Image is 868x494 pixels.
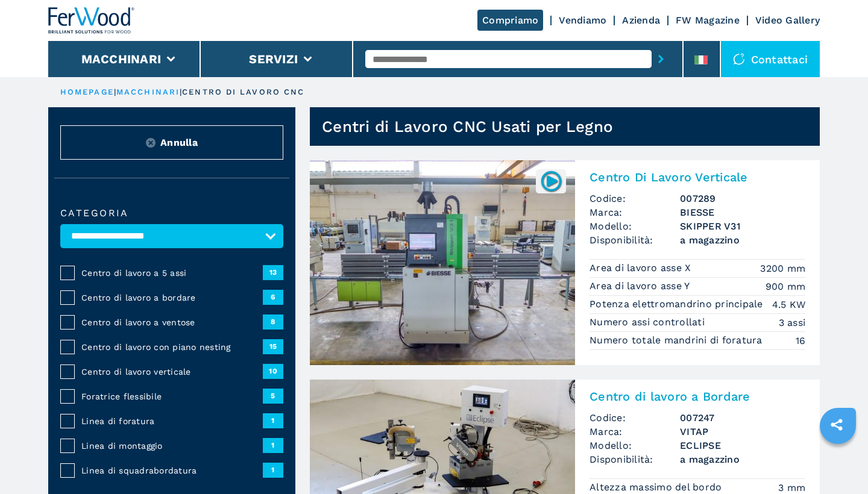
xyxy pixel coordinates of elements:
span: a magazzino [680,233,805,247]
h3: BIESSE [680,205,805,219]
span: Foratrice flessibile [81,390,263,402]
img: Reset [146,138,156,148]
a: HOMEPAGE [60,87,114,96]
span: Modello: [590,219,680,233]
em: 3 assi [779,316,806,330]
p: Area di lavoro asse Y [590,280,693,293]
span: a magazzino [680,452,805,466]
a: FW Magazine [676,14,740,26]
span: Centro di lavoro con piano nesting [81,341,263,353]
p: Numero assi controllati [590,316,708,329]
a: Centro Di Lavoro Verticale BIESSE SKIPPER V31007289Centro Di Lavoro VerticaleCodice:007289Marca:B... [310,160,820,365]
button: submit-button [652,45,670,73]
img: Contattaci [733,53,745,65]
p: centro di lavoro cnc [182,87,304,98]
span: 13 [263,265,283,280]
span: 10 [263,364,283,378]
span: Disponibilità: [590,233,680,247]
a: Compriamo [477,10,543,31]
span: Centro di lavoro verticale [81,366,263,378]
span: Marca: [590,205,680,219]
a: Azienda [622,14,660,26]
span: Annulla [160,136,198,149]
em: 16 [796,334,806,348]
h2: Centro Di Lavoro Verticale [590,170,805,184]
span: Linea di squadrabordatura [81,464,263,477]
h3: SKIPPER V31 [680,219,805,233]
button: Servizi [249,52,298,66]
span: Disponibilità: [590,452,680,466]
h1: Centri di Lavoro CNC Usati per Legno [322,117,613,136]
span: | [180,87,182,96]
span: | [114,87,116,96]
a: Video Gallery [755,14,820,26]
span: 15 [263,339,283,354]
span: Centro di lavoro a 5 assi [81,267,263,279]
h3: 007289 [680,192,805,205]
span: Codice: [590,411,680,425]
button: ResetAnnulla [60,125,283,160]
span: Marca: [590,425,680,439]
img: 007289 [539,169,563,193]
em: 3200 mm [760,261,805,275]
em: 4.5 KW [772,298,806,311]
p: Potenza elettromandrino principale [590,298,766,311]
a: Vendiamo [559,14,606,26]
h2: Centro di lavoro a Bordare [590,389,805,404]
span: 5 [263,389,283,403]
span: 6 [263,290,283,304]
span: Linea di foratura [81,415,263,427]
h3: ECLIPSE [680,439,805,452]
a: sharethis [822,410,852,440]
span: Modello: [590,439,680,452]
span: 1 [263,463,283,477]
span: 1 [263,413,283,428]
h3: VITAP [680,425,805,439]
h3: 007247 [680,411,805,425]
p: Altezza massimo del bordo [590,481,725,494]
label: Categoria [60,208,283,218]
a: macchinari [116,87,180,96]
p: Area di lavoro asse X [590,261,694,275]
p: Numero totale mandrini di foratura [590,334,766,347]
span: Centro di lavoro a bordare [81,292,263,304]
span: Codice: [590,192,680,205]
span: 8 [263,314,283,329]
span: Centro di lavoro a ventose [81,316,263,328]
span: Linea di montaggio [81,440,263,452]
img: Ferwood [48,7,135,34]
span: 1 [263,438,283,452]
img: Centro Di Lavoro Verticale BIESSE SKIPPER V31 [310,160,575,365]
button: Macchinari [81,52,162,66]
em: 900 mm [766,280,806,293]
iframe: Chat [817,440,859,485]
div: Contattaci [721,41,820,77]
